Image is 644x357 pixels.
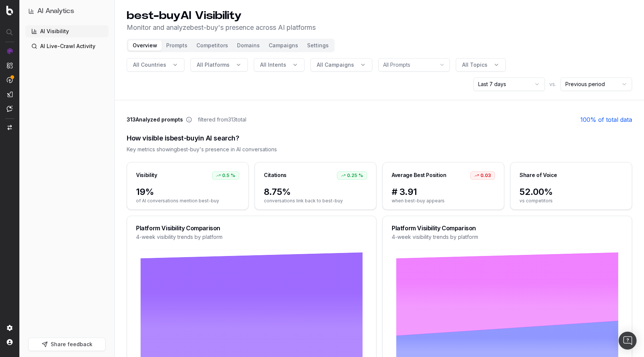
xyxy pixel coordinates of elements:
a: AI Visibility [25,25,108,37]
div: Visibility [136,171,157,179]
div: Platform Visibility Comparison [136,225,367,231]
span: % [231,173,235,178]
div: Citations [264,171,287,179]
div: 4-week visibility trends by platform [136,233,367,241]
span: vs. [549,80,556,88]
img: Studio [7,91,13,97]
span: All Platforms [197,61,230,69]
span: 313 Analyzed prompts [127,116,183,123]
button: Campaigns [264,40,303,51]
img: My account [7,339,13,345]
div: 0.25 [337,171,367,180]
span: of AI conversations mention best-buy [136,198,239,204]
span: when best-buy appears [392,198,495,204]
div: Open Intercom Messenger [619,332,637,350]
span: All Intents [260,61,286,69]
span: vs competitors [520,198,623,204]
div: 0.03 [470,171,495,180]
span: 19% [136,186,239,198]
div: Average Best Position [392,171,446,179]
span: All Countries [133,61,166,69]
div: 4-week visibility trends by platform [392,233,623,241]
button: AI Analytics [28,6,105,16]
span: conversations link back to best-buy [264,198,367,204]
button: Prompts [162,40,192,51]
img: Assist [7,105,13,112]
img: Botify logo [6,6,13,15]
h1: best-buy AI Visibility [127,9,316,22]
button: Settings [303,40,333,51]
h1: AI Analytics [37,6,74,16]
button: Competitors [192,40,233,51]
span: All Topics [462,61,487,69]
div: Share of Voice [520,171,557,179]
span: 8.75% [264,186,367,198]
div: Platform Visibility Comparison [392,225,623,231]
img: Activation [7,77,13,83]
div: How visible is best-buy in AI search? [127,133,632,143]
div: Key metrics showing best-buy 's presence in AI conversations [127,146,632,153]
img: Intelligence [7,62,13,69]
div: 0.5 [212,171,239,180]
span: # 3.91 [392,186,495,198]
span: % [359,173,363,178]
button: Share feedback [28,338,105,351]
span: All Campaigns [317,61,354,69]
span: filtered from 313 total [198,116,246,123]
button: Overview [128,40,162,51]
a: AI Live-Crawl Activity [25,40,108,52]
a: 100% of total data [580,115,632,124]
img: Switch project [7,125,12,130]
p: Monitor and analyze best-buy 's presence across AI platforms [127,22,316,33]
span: 52.00% [520,186,623,198]
img: Analytics [7,48,13,54]
button: Domains [233,40,264,51]
img: Setting [7,325,13,331]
